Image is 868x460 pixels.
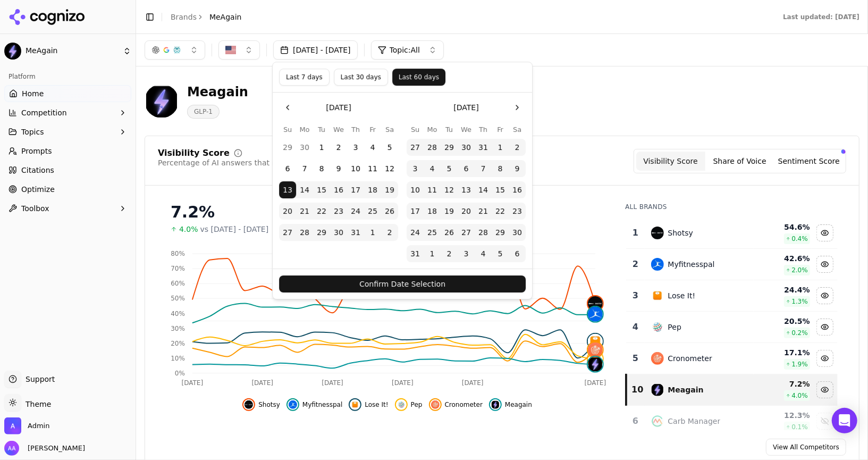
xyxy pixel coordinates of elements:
button: Wednesday, July 9th, 2025 [330,160,347,177]
button: Go to the Previous Month [279,99,296,116]
div: 42.6 % [756,253,810,264]
div: Percentage of AI answers that mention your brand [158,157,346,168]
div: Lose It! [668,290,696,301]
img: myfitnesspal [651,258,664,271]
button: Monday, July 28th, 2025, selected [424,139,441,156]
button: Thursday, July 10th, 2025 [347,160,364,177]
button: Hide meagain data [816,381,833,398]
span: Support [21,374,55,384]
th: Saturday [509,124,526,135]
img: Alp Aysan [4,441,19,456]
span: Competition [21,107,67,118]
span: Citations [21,165,54,175]
button: Sunday, August 3rd, 2025, selected [407,160,424,177]
nav: breadcrumb [171,12,242,22]
th: Tuesday [313,124,330,135]
span: Theme [21,400,51,408]
button: [DATE] - [DATE] [273,40,358,60]
button: Thursday, August 21st, 2025, selected [475,203,492,220]
span: 1.9 % [791,360,808,369]
img: US [225,45,236,55]
span: vs [DATE] - [DATE] [200,224,269,235]
tspan: [DATE] [322,379,343,387]
span: 0.4 % [791,235,808,243]
img: lose it! [588,334,603,349]
div: Meagain [668,384,704,395]
button: Thursday, July 17th, 2025, selected [347,181,364,198]
button: Open organization switcher [4,417,49,434]
button: Tuesday, July 29th, 2025, selected [441,139,458,156]
span: Meagain [505,400,532,409]
button: Monday, August 25th, 2025, selected [424,224,441,241]
button: Saturday, September 6th, 2025, selected [509,245,526,262]
button: Wednesday, September 3rd, 2025, selected [458,245,475,262]
button: Hide meagain data [489,398,532,411]
th: Wednesday [458,124,475,135]
button: Hide lose it! data [816,287,833,304]
button: Wednesday, July 30th, 2025, selected [458,139,475,156]
button: Saturday, August 2nd, 2025, selected [509,139,526,156]
button: Open user button [4,441,85,456]
tspan: [DATE] [585,379,606,387]
span: Myfitnesspal [302,400,343,409]
span: 0.2 % [791,329,808,337]
button: Hide myfitnesspal data [816,256,833,273]
button: Monday, August 4th, 2025, selected [424,160,441,177]
button: Sunday, July 27th, 2025, selected [407,139,424,156]
button: Friday, July 25th, 2025, selected [364,203,381,220]
button: Friday, August 15th, 2025, selected [492,181,509,198]
button: Thursday, August 28th, 2025, selected [475,224,492,241]
button: Wednesday, July 16th, 2025, selected [330,181,347,198]
button: Hide shotsy data [242,398,280,411]
button: Thursday, September 4th, 2025, selected [475,245,492,262]
div: 1 [630,227,640,239]
tspan: 0% [175,370,185,377]
th: Saturday [381,124,398,135]
button: Monday, July 28th, 2025, selected [296,224,313,241]
button: Sunday, August 17th, 2025, selected [407,203,424,220]
span: 4.0% [179,224,198,235]
img: Admin [4,417,21,434]
button: Confirm Date Selection [279,275,526,292]
th: Thursday [347,124,364,135]
button: Saturday, August 16th, 2025, selected [509,181,526,198]
tspan: 30% [171,325,185,332]
img: cronometer [651,352,664,365]
button: Saturday, August 23rd, 2025, selected [509,203,526,220]
span: Prompts [21,146,52,156]
button: Last 60 days [392,69,445,86]
th: Friday [364,124,381,135]
span: GLP-1 [187,105,220,119]
img: pep [397,400,406,409]
div: 3 [630,289,640,302]
img: shotsy [245,400,253,409]
tr: 1shotsyShotsy54.6%0.4%Hide shotsy data [626,218,838,249]
span: MeAgain [209,12,242,22]
tr: 2myfitnesspalMyfitnesspal42.6%2.0%Hide myfitnesspal data [626,249,838,280]
button: Hide pep data [395,398,423,411]
a: View All Competitors [766,439,846,456]
span: Topic: All [390,45,420,55]
img: shotsy [651,227,664,239]
th: Thursday [475,124,492,135]
button: Tuesday, August 19th, 2025, selected [441,203,458,220]
span: Toolbox [21,203,49,214]
img: meagain [491,400,500,409]
th: Sunday [407,124,424,135]
button: Tuesday, September 2nd, 2025, selected [441,245,458,262]
div: Meagain [187,83,248,101]
button: Friday, August 29th, 2025, selected [492,224,509,241]
span: Cronometer [445,400,483,409]
button: Toolbox [4,200,131,217]
span: Admin [28,421,49,431]
button: Sunday, July 13th, 2025, selected [279,181,296,198]
th: Monday [424,124,441,135]
button: Friday, July 11th, 2025 [364,160,381,177]
th: Wednesday [330,124,347,135]
div: Platform [4,68,131,85]
th: Friday [492,124,509,135]
th: Tuesday [441,124,458,135]
button: Monday, July 21st, 2025, selected [296,203,313,220]
div: Last updated: [DATE] [783,13,859,21]
button: Wednesday, August 6th, 2025, selected [458,160,475,177]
